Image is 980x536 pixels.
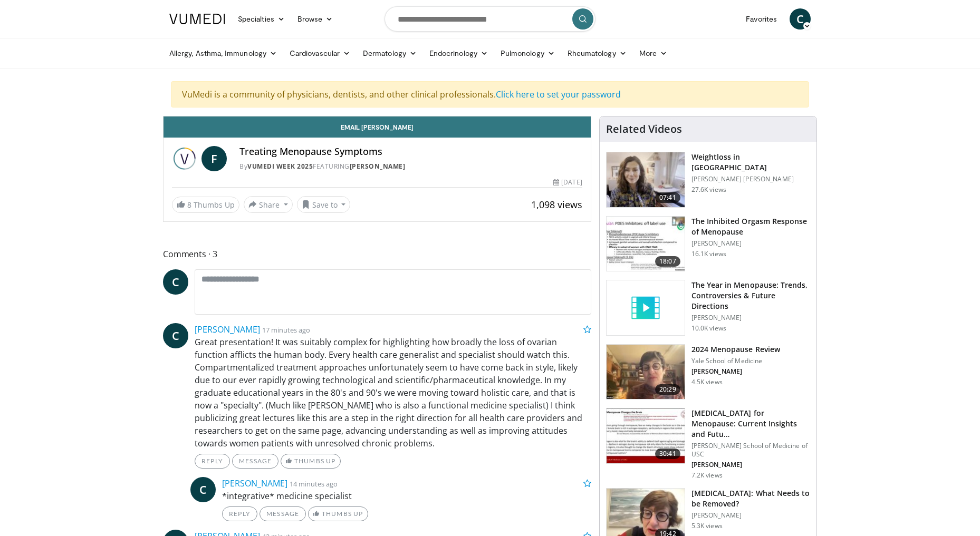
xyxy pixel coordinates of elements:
p: 4.5K views [691,378,723,386]
p: 27.6K views [691,186,726,194]
a: C [163,269,188,295]
a: Vumedi Week 2025 [247,162,313,171]
a: Cardiovascular [283,43,357,64]
p: [PERSON_NAME] [691,461,810,469]
span: 1,098 views [531,198,582,211]
a: F [201,146,227,171]
div: By FEATURING [239,162,582,171]
a: Click here to set your password [496,89,621,100]
h3: Weightloss in [GEOGRAPHIC_DATA] [691,152,810,173]
a: The Year in Menopause: Trends, Controversies & Future Directions [PERSON_NAME] 10.0K views [606,280,810,336]
span: 30:41 [655,449,680,459]
img: VuMedi Logo [169,14,225,24]
span: 07:41 [655,192,680,203]
p: Great presentation! It was suitably complex for highlighting how broadly the loss of ovarian func... [195,336,591,450]
h3: The Year in Menopause: Trends, Controversies & Future Directions [691,280,810,311]
span: 8 [187,200,191,210]
a: Browse [291,8,340,30]
div: [DATE] [553,178,582,187]
p: Yale School of Medicine [691,357,780,365]
p: 7.2K views [691,471,723,480]
h3: [MEDICAL_DATA] for Menopause: Current Insights and Futu… [691,408,810,440]
small: 17 minutes ago [262,325,310,335]
a: 18:07 The Inhibited Orgasm Response of Menopause [PERSON_NAME] 16.1K views [606,216,810,272]
a: More [633,43,674,64]
p: [PERSON_NAME] [691,367,780,376]
a: [PERSON_NAME] [350,162,406,171]
h3: 2024 Menopause Review [691,344,780,355]
p: [PERSON_NAME] [PERSON_NAME] [691,175,810,183]
a: [PERSON_NAME] [195,324,260,335]
a: Reply [195,454,230,469]
a: Allergy, Asthma, Immunology [163,43,283,64]
img: 692f135d-47bd-4f7e-b54d-786d036e68d3.150x105_q85_crop-smart_upscale.jpg [607,345,685,399]
h4: Related Videos [606,123,682,135]
a: Favorites [739,8,783,30]
p: 5.3K views [691,522,723,530]
a: Email [PERSON_NAME] [164,116,591,138]
img: Vumedi Week 2025 [172,146,197,171]
p: 10.0K views [691,324,726,333]
button: Save to [297,196,351,213]
div: VuMedi is a community of physicians, dentists, and other clinical professionals. [171,81,809,108]
span: Comments 3 [163,247,591,261]
a: 30:41 [MEDICAL_DATA] for Menopause: Current Insights and Futu… [PERSON_NAME] School of Medicine o... [606,408,810,480]
img: 283c0f17-5e2d-42ba-a87c-168d447cdba4.150x105_q85_crop-smart_upscale.jpg [607,217,685,271]
p: *integrative* medicine specialist [222,490,591,502]
p: 16.1K views [691,250,726,258]
p: [PERSON_NAME] [691,314,810,322]
a: Dermatology [357,43,423,64]
a: Reply [222,506,257,521]
a: Thumbs Up [308,506,368,521]
a: C [190,477,216,502]
small: 14 minutes ago [290,479,338,489]
p: [PERSON_NAME] [691,239,810,248]
a: Thumbs Up [281,454,340,469]
img: 9983fed1-7565-45be-8934-aef1103ce6e2.150x105_q85_crop-smart_upscale.jpg [607,152,685,207]
a: Rheumatology [561,43,633,64]
span: 18:07 [655,256,680,267]
a: Message [260,506,306,521]
h3: [MEDICAL_DATA]: What Needs to be Removed? [691,488,810,509]
h3: The Inhibited Orgasm Response of Menopause [691,216,810,237]
a: 20:29 2024 Menopause Review Yale School of Medicine [PERSON_NAME] 4.5K views [606,344,810,400]
a: [PERSON_NAME] [222,477,287,489]
a: 8 Thumbs Up [172,197,239,213]
a: C [790,8,811,30]
input: Search topics, interventions [385,6,595,32]
a: Pulmonology [494,43,561,64]
img: 47271b8a-94f4-49c8-b914-2a3d3af03a9e.150x105_q85_crop-smart_upscale.jpg [607,408,685,463]
a: Specialties [232,8,291,30]
a: C [163,323,188,348]
a: Endocrinology [423,43,494,64]
a: Message [232,454,278,469]
p: [PERSON_NAME] School of Medicine of USC [691,442,810,459]
p: [PERSON_NAME] [691,511,810,520]
a: 07:41 Weightloss in [GEOGRAPHIC_DATA] [PERSON_NAME] [PERSON_NAME] 27.6K views [606,152,810,208]
h4: Treating Menopause Symptoms [239,146,582,158]
img: video_placeholder_short.svg [607,280,685,335]
button: Share [244,196,293,213]
span: 20:29 [655,384,680,395]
